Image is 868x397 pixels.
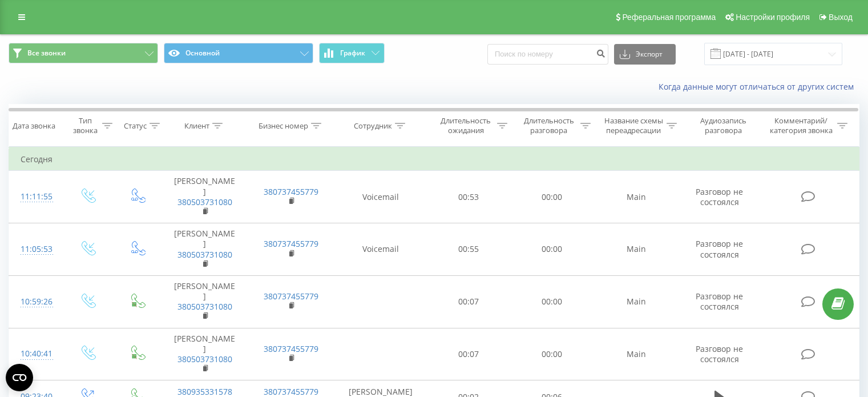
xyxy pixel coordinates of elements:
span: Разговор не состоялся [696,343,743,364]
td: 00:55 [427,223,510,276]
div: Сотрудник [354,121,392,131]
div: 11:05:53 [21,238,51,260]
div: Комментарий/категория звонка [768,116,834,135]
td: Main [593,328,679,380]
td: 00:00 [510,223,593,276]
iframe: Intercom live chat [829,332,857,360]
div: Бизнес номер [259,121,308,131]
input: Поиск по номеру [487,44,608,65]
button: Все звонки [9,43,158,63]
div: Длительность разговора [520,116,578,135]
span: Настройки профиля [736,13,810,22]
td: 00:53 [427,171,510,223]
span: Разговор не состоялся [696,238,743,259]
div: 10:40:41 [21,343,51,365]
div: 11:11:55 [21,186,51,208]
span: Все звонки [27,49,66,58]
a: 380737455779 [264,186,318,197]
td: [PERSON_NAME] [162,328,248,380]
td: Voicemail [334,223,427,276]
td: Main [593,275,679,328]
td: Main [593,223,679,276]
span: Реферальная программа [622,13,716,22]
a: 380503731080 [177,197,232,207]
td: 00:00 [510,328,593,380]
a: 380737455779 [264,386,318,397]
a: 380737455779 [264,238,318,249]
a: 380935331578 [177,386,232,397]
td: Сегодня [9,148,859,171]
td: 00:07 [427,328,510,380]
div: Тип звонка [72,116,99,135]
a: 380737455779 [264,291,318,302]
td: 00:07 [427,275,510,328]
span: Выход [829,13,853,22]
div: Дата звонка [13,121,55,131]
button: Open CMP widget [6,364,33,391]
td: [PERSON_NAME] [162,223,248,276]
div: 10:59:26 [21,291,51,313]
td: 00:00 [510,171,593,223]
div: Статус [124,121,147,131]
button: Основной [164,43,313,63]
td: Main [593,171,679,223]
a: Когда данные могут отличаться от других систем [659,81,859,92]
a: 380503731080 [177,354,232,364]
button: График [319,43,385,63]
td: [PERSON_NAME] [162,275,248,328]
div: Название схемы переадресации [604,116,664,135]
a: 380503731080 [177,301,232,312]
a: 380737455779 [264,343,318,354]
td: [PERSON_NAME] [162,171,248,223]
button: Экспорт [614,44,676,65]
td: Voicemail [334,171,427,223]
td: 00:00 [510,275,593,328]
span: Разговор не состоялся [696,291,743,312]
span: График [340,49,365,57]
div: Клиент [184,121,209,131]
a: 380503731080 [177,249,232,260]
span: Разговор не состоялся [696,186,743,207]
div: Аудиозапись разговора [690,116,757,135]
div: Длительность ожидания [438,116,495,135]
